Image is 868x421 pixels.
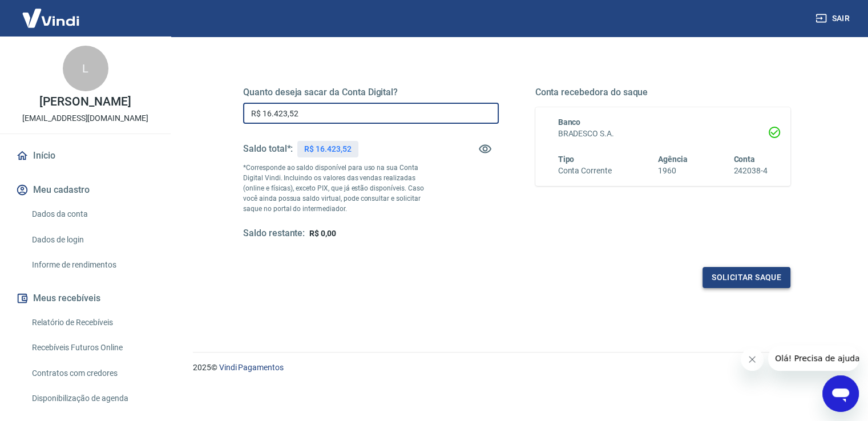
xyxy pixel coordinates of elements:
[243,87,499,98] h5: Quanto deseja sacar da Conta Digital?
[813,8,854,29] button: Sair
[243,163,435,214] p: *Corresponde ao saldo disponível para uso na sua Conta Digital Vindi. Incluindo os valores das ve...
[22,112,148,124] p: [EMAIL_ADDRESS][DOMAIN_NAME]
[14,1,88,35] img: Vindi
[7,8,96,17] span: Olá! Precisa de ajuda?
[14,143,157,168] a: Início
[27,387,157,410] a: Disponibilização de agenda
[39,96,131,108] p: [PERSON_NAME]
[535,87,791,98] h5: Conta recebedora do saque
[27,336,157,359] a: Recebíveis Futuros Online
[243,143,293,155] h5: Saldo total*:
[304,143,351,155] p: R$ 16.423,52
[309,229,336,238] span: R$ 0,00
[558,165,612,177] h6: Conta Corrente
[768,346,859,371] iframe: Mensagem da empresa
[558,128,768,140] h6: BRADESCO S.A.
[219,363,284,372] a: Vindi Pagamentos
[27,311,157,334] a: Relatório de Recebíveis
[27,362,157,385] a: Contratos com credores
[658,155,688,164] span: Agência
[27,228,157,252] a: Dados de login
[558,118,581,127] span: Banco
[243,228,305,240] h5: Saldo restante:
[558,155,575,164] span: Tipo
[822,375,859,412] iframe: Botão para abrir a janela de mensagens
[27,253,157,277] a: Informe de rendimentos
[703,267,790,288] button: Solicitar saque
[27,203,157,226] a: Dados da conta
[193,362,841,374] p: 2025 ©
[14,286,157,311] button: Meus recebíveis
[63,46,108,91] div: L
[741,348,764,371] iframe: Fechar mensagem
[733,165,768,177] h6: 242038-4
[733,155,755,164] span: Conta
[14,177,157,203] button: Meu cadastro
[658,165,688,177] h6: 1960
